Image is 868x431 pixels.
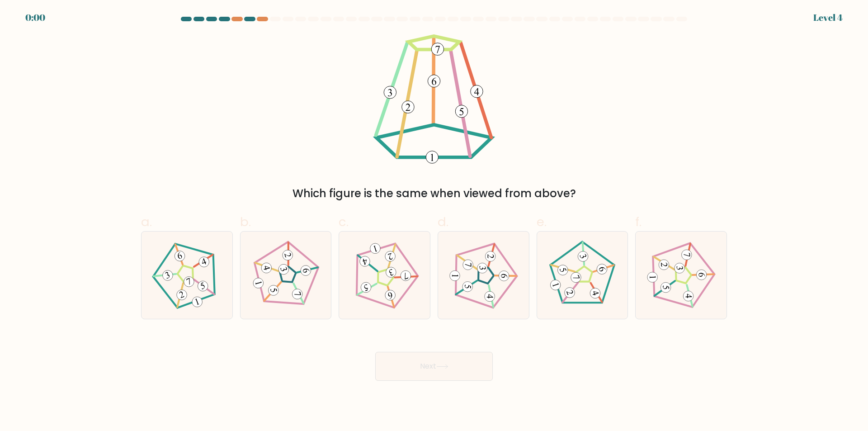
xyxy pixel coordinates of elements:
button: Next [375,352,493,381]
div: Which figure is the same when viewed from above? [146,185,722,202]
div: 0:00 [25,11,45,24]
span: e. [537,213,547,231]
span: d. [438,213,448,231]
span: a. [141,213,152,231]
span: b. [240,213,251,231]
span: c. [339,213,349,231]
div: Level 4 [813,11,843,24]
span: f. [635,213,642,231]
